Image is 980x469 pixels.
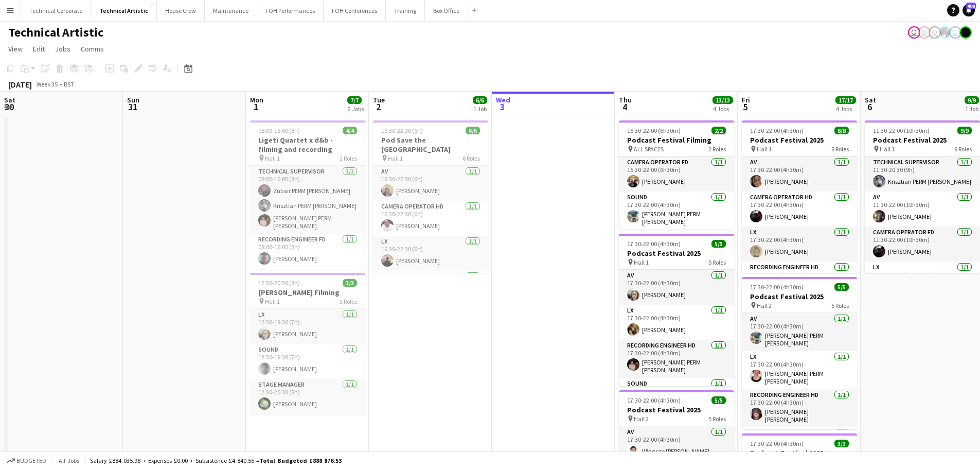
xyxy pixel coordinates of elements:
[250,120,365,269] app-job-card: 08:00-16:00 (8h)4/4Ligeti Quartet x d&b - filming and recording Hall 12 RolesTechnical Supervisor...
[963,4,975,16] a: 406
[257,1,324,21] button: FOH Performances
[81,44,104,54] span: Comms
[863,101,876,113] span: 6
[258,279,300,287] span: 12:30-20:30 (8h)
[708,415,726,423] span: 5 Roles
[248,101,263,113] span: 1
[918,26,931,39] app-user-avatar: Abby Hubbard
[865,192,980,227] app-card-role: AV1/111:30-22:00 (10h30m)[PERSON_NAME]
[619,192,734,230] app-card-role: Sound1/117:30-22:00 (4h30m)[PERSON_NAME] PERM [PERSON_NAME]
[742,135,857,145] h3: Podcast Festival 2025
[343,279,357,287] span: 3/3
[949,26,961,39] app-user-avatar: Liveforce Admin
[205,1,257,21] button: Maintenance
[627,396,681,404] span: 17:30-22:00 (4h30m)
[33,44,45,54] span: Edit
[873,127,930,134] span: 11:30-22:00 (10h30m)
[494,101,510,113] span: 3
[462,154,480,162] span: 6 Roles
[750,440,804,447] span: 17:30-22:00 (4h30m)
[742,292,857,301] h3: Podcast Festival 2025
[742,427,857,462] app-card-role: Sound1/1
[929,26,941,39] app-user-avatar: Liveforce Admin
[711,240,726,248] span: 5/5
[965,105,978,113] div: 1 Job
[619,234,734,386] app-job-card: 17:30-22:00 (4h30m)5/5Podcast Festival 2025 Hall 15 RolesAV1/117:30-22:00 (4h30m)[PERSON_NAME]LX1...
[250,288,365,297] h3: [PERSON_NAME] Filming
[258,127,300,134] span: 08:00-16:00 (8h)
[742,351,857,389] app-card-role: LX1/117:30-22:00 (4h30m)[PERSON_NAME] PERM [PERSON_NAME]
[619,340,734,378] app-card-role: Recording Engineer HD1/117:30-22:00 (4h30m)[PERSON_NAME] PERM [PERSON_NAME]
[880,145,895,153] span: Hall 1
[619,426,734,461] app-card-role: AV1/117:30-22:00 (4h30m)Wing sze [PERSON_NAME]
[373,120,488,273] app-job-card: 16:30-22:30 (6h)6/6Pod Save the [GEOGRAPHIC_DATA] Hall 16 RolesAV1/116:30-22:30 (6h)[PERSON_NAME]...
[959,26,972,39] app-user-avatar: Gabrielle Barr
[77,42,108,56] a: Comms
[966,3,976,9] span: 406
[957,127,972,134] span: 9/9
[708,145,726,153] span: 2 Roles
[617,101,632,113] span: 4
[347,96,362,104] span: 7/7
[627,240,681,248] span: 17:30-22:00 (4h30m)
[750,283,804,291] span: 17:30-22:00 (4h30m)
[831,145,849,153] span: 8 Roles
[619,120,734,230] app-job-card: 15:30-22:00 (6h30m)2/2Podcast Festival Filming ALL SPACES2 RolesCamera Operator FD1/115:30-22:00 ...
[8,44,23,54] span: View
[619,249,734,258] h3: Podcast Festival 2025
[250,344,365,379] app-card-role: Sound1/112:30-19:30 (7h)[PERSON_NAME]
[473,96,487,104] span: 6/6
[373,271,488,309] app-card-role: Recording Engineer HD1/1
[388,154,403,162] span: Hall 1
[265,298,280,305] span: Hall 1
[4,95,15,105] span: Sat
[348,105,364,113] div: 2 Jobs
[742,157,857,192] app-card-role: AV1/117:30-22:00 (4h30m)[PERSON_NAME]
[340,298,357,305] span: 3 Roles
[371,101,385,113] span: 2
[8,79,32,90] div: [DATE]
[742,95,750,105] span: Fri
[865,157,980,192] app-card-role: Technical Supervisor1/111:30-20:30 (9h)Krisztian PERM [PERSON_NAME]
[708,258,726,266] span: 5 Roles
[425,1,468,21] button: Box Office
[865,227,980,262] app-card-role: Camera Operator FD1/111:30-22:00 (10h30m)[PERSON_NAME]
[713,105,733,113] div: 4 Jobs
[836,105,856,113] div: 4 Jobs
[386,1,425,21] button: Training
[627,127,681,134] span: 15:30-22:00 (6h30m)
[127,95,139,105] span: Sun
[250,273,365,414] div: 12:30-20:30 (8h)3/3[PERSON_NAME] Filming Hall 13 RolesLX1/112:30-19:30 (7h)[PERSON_NAME]Sound1/11...
[742,192,857,227] app-card-role: Camera Operator HD1/117:30-22:00 (4h30m)[PERSON_NAME]
[8,25,103,40] h1: Technical Artistic
[742,277,857,429] app-job-card: 17:30-22:00 (4h30m)5/5Podcast Festival 2025 Hall 25 RolesAV1/117:30-22:00 (4h30m)[PERSON_NAME] PE...
[90,457,342,464] div: Salary £884 035.98 + Expenses £0.00 + Subsistence £4 840.55 =
[865,95,876,105] span: Sat
[619,157,734,192] app-card-role: Camera Operator FD1/115:30-22:00 (6h30m)[PERSON_NAME]
[634,415,649,423] span: Hall 2
[64,80,74,88] div: BST
[250,166,365,234] app-card-role: Technical Supervisor3/308:00-16:00 (8h)Zubair PERM [PERSON_NAME]Krisztian PERM [PERSON_NAME][PERS...
[4,42,27,56] a: View
[750,127,804,134] span: 17:30-22:00 (4h30m)
[835,96,856,104] span: 17/17
[250,309,365,344] app-card-role: LX1/112:30-19:30 (7h)[PERSON_NAME]
[373,135,488,154] h3: Pod Save the [GEOGRAPHIC_DATA]
[55,44,70,54] span: Jobs
[619,378,734,413] app-card-role: Sound1/1
[5,455,48,466] button: Budgeted
[34,80,60,88] span: Week 35
[831,302,849,309] span: 5 Roles
[619,305,734,340] app-card-role: LX1/117:30-22:00 (4h30m)[PERSON_NAME]
[259,457,342,464] span: Total Budgeted £888 876.53
[740,101,750,113] span: 5
[29,42,49,56] a: Edit
[742,448,857,458] h3: Podcast Festival 2025
[634,145,664,153] span: ALL SPACES
[91,1,157,21] button: Technical Artistic
[16,457,46,464] span: Budgeted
